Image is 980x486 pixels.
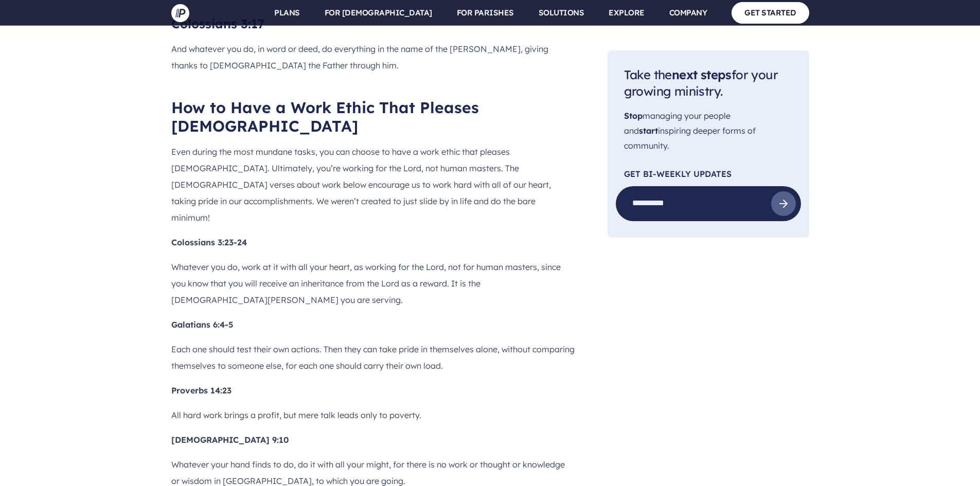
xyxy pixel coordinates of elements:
span: next steps [672,67,732,82]
b: Galatians 6:4-5 [171,319,233,330]
h2: How to Have a Work Ethic That Pleases [DEMOGRAPHIC_DATA] [171,98,575,135]
b: [DEMOGRAPHIC_DATA] 9:10 [171,435,289,445]
b: Colossians 3:17 [171,16,264,31]
span: Take the for your growing ministry. [624,67,778,99]
span: Stop [624,111,643,121]
p: Get Bi-Weekly Updates [624,170,793,178]
b: Proverbs 14:23 [171,385,231,395]
p: All hard work brings a profit, but mere talk leads only to poverty. [171,407,575,423]
p: And whatever you do, in word or deed, do everything in the name of the [PERSON_NAME], giving than... [171,41,575,74]
p: Even during the most mundane tasks, you can choose to have a work ethic that pleases [DEMOGRAPHIC... [171,143,575,226]
p: Whatever you do, work at it with all your heart, as working for the Lord, not for human masters, ... [171,259,575,308]
p: Each one should test their own actions. Then they can take pride in themselves alone, without com... [171,341,575,374]
a: GET STARTED [732,2,809,23]
span: start [639,125,658,136]
p: managing your people and inspiring deeper forms of community. [624,109,793,153]
b: Colossians 3:23-24 [171,237,247,247]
